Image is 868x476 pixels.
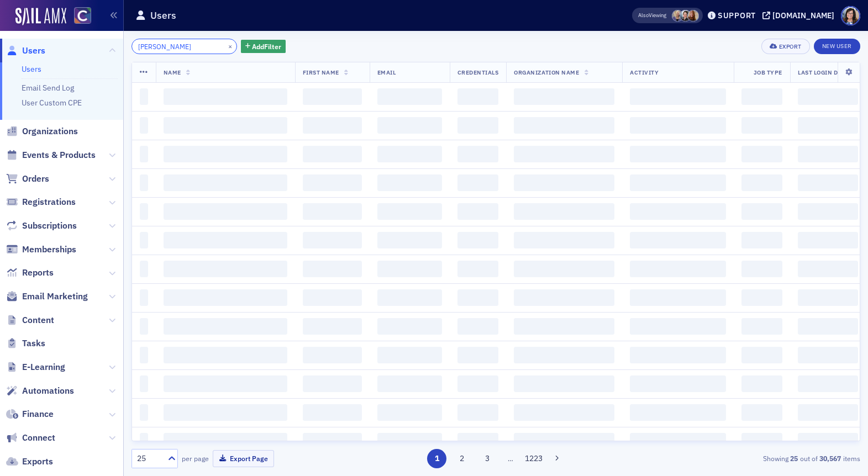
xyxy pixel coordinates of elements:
[303,203,362,220] span: ‌
[630,375,726,392] span: ‌
[798,433,858,449] span: ‌
[457,375,499,392] span: ‌
[22,64,41,74] a: Users
[140,347,148,363] span: ‌
[140,232,148,248] span: ‌
[22,244,76,256] span: Memberships
[6,456,53,468] a: Exports
[630,232,726,248] span: ‌
[741,203,782,220] span: ‌
[303,347,362,363] span: ‌
[140,433,148,449] span: ‌
[225,41,235,51] button: ×
[6,173,49,185] a: Orders
[303,117,362,134] span: ‌
[164,232,287,248] span: ‌
[630,433,726,449] span: ‌
[457,318,499,335] span: ‌
[22,98,82,108] a: User Custom CPE
[182,453,209,463] label: per page
[140,117,148,134] span: ‌
[6,314,54,326] a: Content
[377,146,442,162] span: ‌
[22,361,65,373] span: E-Learning
[137,453,161,464] div: 25
[377,117,442,134] span: ‌
[630,68,659,76] span: Activity
[514,261,614,277] span: ‌
[303,261,362,277] span: ‌
[140,146,148,162] span: ‌
[22,432,55,444] span: Connect
[457,117,499,134] span: ‌
[514,68,579,76] span: Organization Name
[22,83,74,93] a: Email Send Log
[798,203,858,220] span: ‌
[761,39,809,54] button: Export
[798,68,849,76] span: Last Login Date
[818,453,843,463] strong: 30,567
[798,261,858,277] span: ‌
[798,117,858,134] span: ‌
[762,12,838,19] button: [DOMAIN_NAME]
[457,347,499,363] span: ‌
[140,88,148,105] span: ‌
[164,174,287,191] span: ‌
[457,68,499,76] span: Credentials
[303,146,362,162] span: ‌
[22,290,88,303] span: Email Marketing
[741,146,782,162] span: ‌
[630,117,726,134] span: ‌
[630,318,726,335] span: ‌
[164,318,287,335] span: ‌
[6,149,96,161] a: Events & Products
[22,125,78,137] span: Organizations
[638,12,649,19] div: Also
[687,10,699,22] span: Sheila Duggan
[377,347,442,363] span: ‌
[377,433,442,449] span: ‌
[377,68,396,76] span: Email
[377,174,442,191] span: ‌
[741,404,782,421] span: ‌
[630,146,726,162] span: ‌
[741,289,782,306] span: ‌
[741,347,782,363] span: ‌
[798,289,858,306] span: ‌
[377,404,442,421] span: ‌
[303,174,362,191] span: ‌
[164,68,181,76] span: Name
[638,12,666,19] span: Viewing
[457,203,499,220] span: ‌
[6,408,54,420] a: Finance
[22,173,49,185] span: Orders
[140,203,148,220] span: ‌
[798,318,858,335] span: ‌
[630,203,726,220] span: ‌
[6,125,78,137] a: Organizations
[798,232,858,248] span: ‌
[680,10,691,22] span: Pamela Galey-Coleman
[457,433,499,449] span: ‌
[303,232,362,248] span: ‌
[514,117,614,134] span: ‌
[22,408,54,420] span: Finance
[164,146,287,162] span: ‌
[377,88,442,105] span: ‌
[741,318,782,335] span: ‌
[377,261,442,277] span: ‌
[164,375,287,392] span: ‌
[303,318,362,335] span: ‌
[74,7,91,24] img: SailAMX
[140,174,148,191] span: ‌
[164,261,287,277] span: ‌
[779,44,802,50] div: Export
[164,289,287,306] span: ‌
[672,10,683,22] span: Alicia Gelinas
[66,7,91,26] a: View Homepage
[718,10,756,20] div: Support
[630,174,726,191] span: ‌
[22,314,54,326] span: Content
[503,453,518,463] span: …
[15,8,66,25] img: SailAMX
